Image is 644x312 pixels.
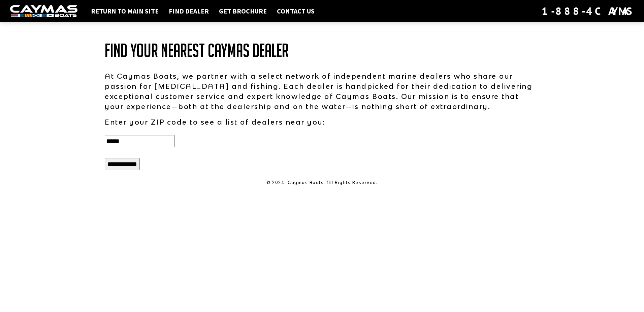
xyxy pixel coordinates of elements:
[10,5,77,18] img: white-logo-c9c8dbefe5ff5ceceb0f0178aa75bf4bb51f6bca0971e226c86eb53dfe498488.png
[165,7,212,16] a: Find Dealer
[105,117,539,127] p: Enter your ZIP code to see a list of dealers near you:
[216,7,270,16] a: Get Brochure
[273,7,318,16] a: Contact Us
[105,71,539,111] p: At Caymas Boats, we partner with a select network of independent marine dealers who share our pas...
[88,7,162,16] a: Return to main site
[105,41,539,61] h1: Find Your Nearest Caymas Dealer
[542,4,634,19] div: 1-888-4CAYMAS
[105,180,539,186] p: © 2024. Caymas Boats. All Rights Reserved.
